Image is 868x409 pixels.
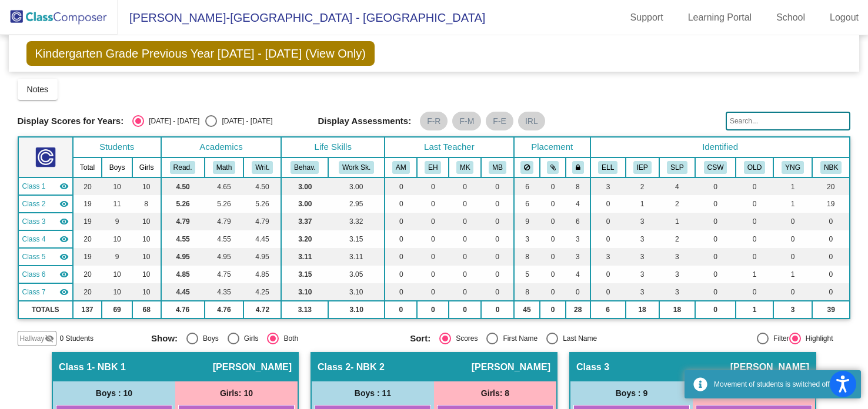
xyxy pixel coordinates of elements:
td: 3 [773,301,812,319]
td: 0 [385,213,417,230]
td: 0 [812,283,850,301]
td: 4.79 [161,213,205,230]
td: 10 [132,248,161,266]
th: Amanda Madery [385,157,417,177]
td: 0 [449,177,481,195]
td: 0 [590,283,626,301]
td: 4 [659,177,696,195]
td: 10 [102,283,132,301]
td: 68 [132,301,161,319]
button: Writ. [252,161,273,174]
td: 3 [590,177,626,195]
td: 0 [695,283,736,301]
td: Hannah Mickelsen - No Class Name [18,283,73,301]
mat-chip: IRL [518,112,545,130]
button: SLP [667,161,687,174]
th: Morgan Burrow [481,157,513,177]
div: First Name [498,333,538,344]
td: 0 [695,266,736,283]
td: 3 [626,213,659,230]
td: 2.95 [328,195,385,213]
td: 3.11 [281,248,328,266]
mat-icon: visibility [59,287,69,297]
td: 18 [659,301,696,319]
td: 0 [417,195,449,213]
td: 1 [736,266,773,283]
span: Class 3 [576,361,609,373]
td: 6 [566,213,590,230]
td: 3.05 [328,266,385,283]
th: Total [73,157,102,177]
td: 4 [566,195,590,213]
mat-icon: visibility [59,234,69,244]
td: 69 [102,301,132,319]
td: 0 [540,213,565,230]
td: 0 [540,283,565,301]
span: Class 1 [22,181,46,192]
td: 10 [102,266,132,283]
span: Class 6 [22,269,46,280]
td: 0 [812,213,850,230]
th: Identified [590,137,850,157]
div: Last Name [558,333,597,344]
div: Girls [239,333,259,344]
td: 0 [540,248,565,266]
td: 3.11 [328,248,385,266]
span: Display Assessments: [318,116,411,126]
td: 0 [590,213,626,230]
td: 4.95 [243,248,281,266]
td: 4.76 [161,301,205,319]
td: 0 [736,177,773,195]
td: 1 [773,177,812,195]
span: Class 1 [59,361,92,373]
span: [PERSON_NAME] [213,361,292,373]
span: 0 Students [60,333,94,344]
td: 9 [514,213,540,230]
td: 0 [481,266,513,283]
td: 6 [514,195,540,213]
td: 20 [73,177,102,195]
td: 0 [417,301,449,319]
td: Colleen Tentis - No Class Name [18,230,73,248]
td: 0 [736,283,773,301]
td: 3 [659,248,696,266]
td: 0 [481,177,513,195]
td: 0 [812,248,850,266]
a: Logout [820,8,868,27]
td: 3 [659,283,696,301]
td: 45 [514,301,540,319]
th: Students [73,137,161,157]
td: 0 [385,248,417,266]
mat-radio-group: Select an option [410,333,660,344]
td: 19 [73,195,102,213]
td: 3 [626,283,659,301]
th: Keep with students [540,157,565,177]
div: Filter [769,333,789,344]
th: Boys [102,157,132,177]
mat-chip: F-M [452,112,481,130]
span: Notes [27,85,49,94]
mat-icon: visibility [59,252,69,262]
button: MB [489,161,506,174]
td: 28 [566,301,590,319]
button: AM [392,161,410,174]
td: 11 [102,195,132,213]
td: 0 [773,248,812,266]
th: Summer Birthday [773,157,812,177]
td: 10 [132,283,161,301]
td: 0 [773,230,812,248]
td: 20 [73,283,102,301]
span: [PERSON_NAME] [472,361,550,373]
td: 5 [514,266,540,283]
td: 3.10 [328,283,385,301]
td: 20 [73,230,102,248]
td: 8 [566,177,590,195]
span: Class 3 [22,216,46,227]
td: 0 [449,248,481,266]
td: 4.65 [205,177,244,195]
td: 0 [590,266,626,283]
td: 4.35 [205,283,244,301]
td: 4.85 [243,266,281,283]
input: Search... [726,112,851,130]
td: 18 [626,301,659,319]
